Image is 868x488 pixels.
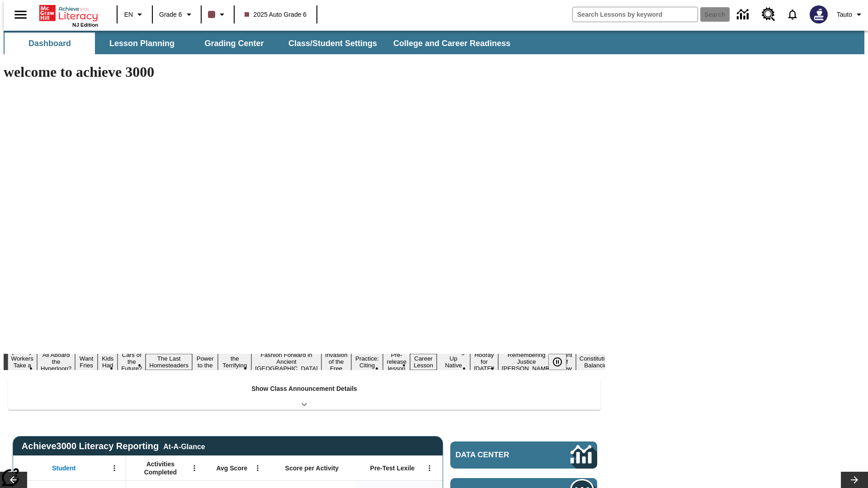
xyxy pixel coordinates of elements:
button: Open side menu [7,1,34,28]
a: Data Center [450,441,597,469]
h1: welcome to achieve 3000 [4,64,605,80]
button: Slide 4 Dirty Jobs Kids Had To Do [98,340,118,384]
button: Lesson Planning [97,33,187,54]
a: Home [39,4,98,22]
span: Achieve3000 Literacy Reporting [22,441,205,451]
button: Slide 1 Labor Day: Workers Take a Stand [8,347,37,377]
button: Slide 2 All Aboard the Hyperloop? [37,350,75,373]
button: Slide 10 The Invasion of the Free CD [321,343,351,380]
button: Slide 18 The Constitution's Balancing Act [576,347,619,377]
div: Show Class Announcement Details [8,379,600,410]
button: Lesson carousel, Next [841,472,868,488]
p: Show Class Announcement Details [251,384,357,394]
span: 2025 Auto Grade 6 [245,10,307,19]
span: Grade 6 [159,10,182,19]
span: EN [124,10,133,19]
div: SubNavbar [4,31,864,54]
span: Tauto [837,10,852,19]
button: Dashboard [5,33,95,54]
a: Notifications [781,3,804,26]
button: Slide 12 Pre-release lesson [383,350,410,373]
button: Slide 14 Cooking Up Native Traditions [437,347,470,377]
span: Pre-Test Lexile [370,464,415,472]
button: Pause [548,354,566,370]
button: Open Menu [108,461,121,475]
a: Data Center [731,2,756,27]
button: Slide 3 Do You Want Fries With That? [75,340,98,384]
button: Slide 16 Remembering Justice O'Connor [498,350,555,373]
button: Profile/Settings [833,6,868,23]
button: Grading Center [189,33,279,54]
button: College and Career Readiness [386,33,518,54]
div: Pause [548,354,576,370]
button: Slide 15 Hooray for Constitution Day! [470,350,498,373]
input: search field [573,7,698,22]
a: Resource Center, Will open in new tab [756,2,781,27]
img: Avatar [810,5,828,23]
span: Score per Activity [285,464,339,472]
button: Open Menu [251,461,264,475]
button: Open Menu [188,461,201,475]
button: Open Menu [423,461,436,475]
button: Slide 6 The Last Homesteaders [146,354,192,370]
button: Slide 13 Career Lesson [410,354,437,370]
div: Home [39,3,98,28]
span: Student [52,464,75,472]
button: Slide 11 Mixed Practice: Citing Evidence [351,347,383,377]
button: Slide 8 Attack of the Terrifying Tomatoes [218,347,251,377]
span: Activities Completed [131,460,190,476]
span: NJ Edition [72,22,98,28]
span: Data Center [456,450,540,460]
button: Language: EN, Select a language [120,6,149,23]
button: Slide 5 Cars of the Future? [118,350,146,373]
button: Grade: Grade 6, Select a grade [156,6,198,23]
div: At-A-Glance [163,441,205,451]
button: Class/Student Settings [281,33,384,54]
button: Class color is dark brown. Change class color [204,6,231,23]
button: Select a new avatar [804,3,833,26]
span: Avg Score [216,464,247,472]
div: SubNavbar [4,33,519,54]
button: Slide 7 Solar Power to the People [192,347,218,377]
button: Slide 9 Fashion Forward in Ancient Rome [251,350,321,373]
